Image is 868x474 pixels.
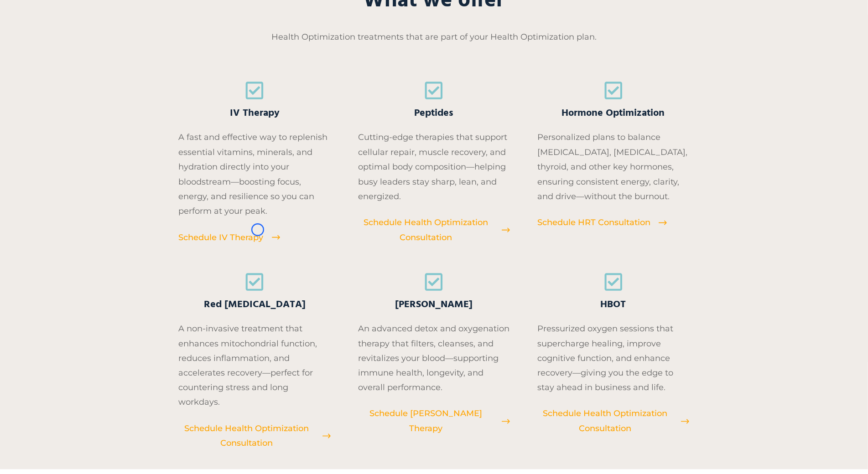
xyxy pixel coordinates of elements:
span: Schedule Health Optimization Consultation [537,407,673,436]
span: Schedule HRT Consultation [537,215,650,230]
p: Health Optimization treatments that are part of your Health Optimization plan. [179,30,690,44]
a: Schedule Health Optimization Consultation [537,407,689,436]
span: HBOT [601,297,626,312]
span: Schedule Health Optimization Consultation [358,215,494,245]
span: Schedule Health Optimization Consultation [179,422,314,451]
span: Schedule [PERSON_NAME] Therapy [358,407,494,436]
p: Cutting-edge therapies that support cellular repair, muscle recovery, and optimal body compositio... [358,130,510,204]
span: IV Therapy [230,106,280,121]
span: Red [MEDICAL_DATA] [204,297,306,312]
p: An advanced detox and oxygenation therapy that filters, cleanses, and revitalizes your blood—supp... [358,321,510,395]
a: Schedule HRT Consultation [537,215,667,230]
span: Schedule IV Therapy [179,230,264,245]
span: [PERSON_NAME] [395,297,473,312]
p: A fast and effective way to replenish essential vitamins, minerals, and hydration directly into y... [179,130,331,218]
span: Peptides [414,106,453,121]
a: Schedule [PERSON_NAME] Therapy [358,407,510,436]
p: Personalized plans to balance [MEDICAL_DATA], [MEDICAL_DATA], thyroid, and other key hormones, en... [537,130,689,204]
a: Schedule IV Therapy [179,230,280,245]
p: Pressurized oxygen sessions that supercharge healing, improve cognitive function, and enhance rec... [537,321,689,395]
p: A non-invasive treatment that enhances mitochondrial function, reduces inflammation, and accelera... [179,321,331,410]
a: Schedule Health Optimization Consultation [179,422,331,451]
span: Hormone Optimization [562,106,665,121]
a: Schedule Health Optimization Consultation [358,215,510,245]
